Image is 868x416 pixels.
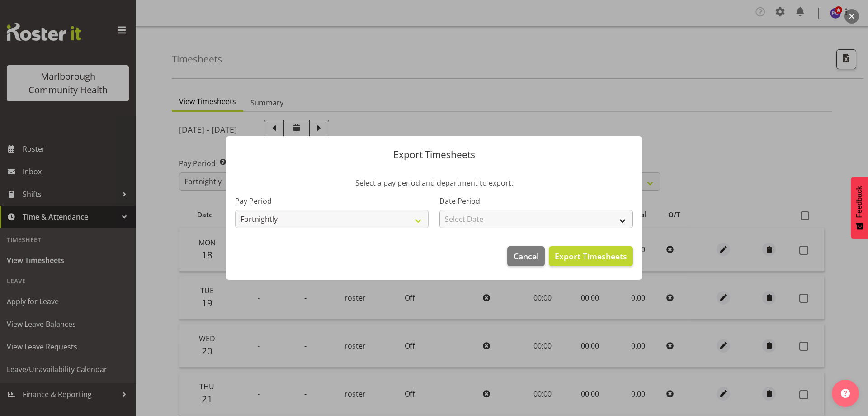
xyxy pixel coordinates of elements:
[549,246,633,266] button: Export Timesheets
[235,150,633,159] p: Export Timesheets
[555,250,627,262] span: Export Timesheets
[841,389,850,398] img: help-xxl-2.png
[235,196,429,206] label: Pay Period
[439,196,633,206] label: Date Period
[507,246,544,266] button: Cancel
[851,177,868,239] button: Feedback - Show survey
[855,186,863,218] span: Feedback
[235,177,633,188] p: Select a pay period and department to export.
[514,250,539,262] span: Cancel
